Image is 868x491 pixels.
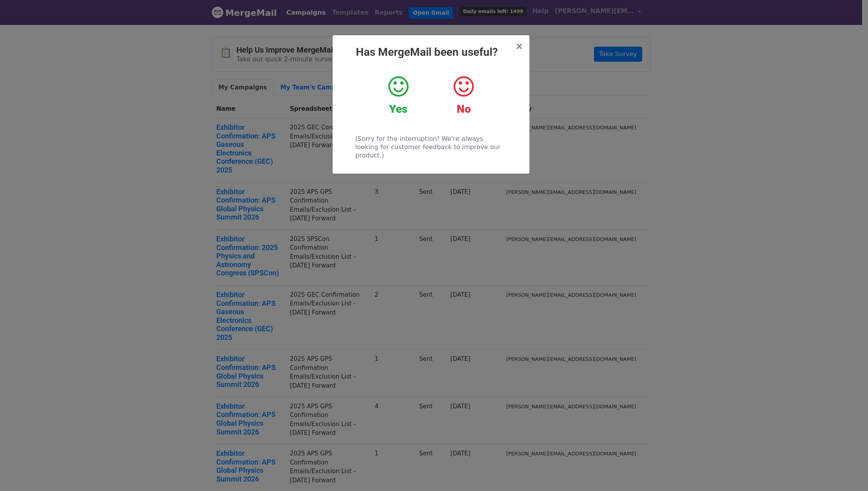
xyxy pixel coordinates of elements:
[389,102,407,116] strong: Yes
[339,45,523,59] h2: Has MergeMail been useful?
[457,102,471,116] strong: No
[515,41,523,52] span: ×
[355,135,507,159] p: (Sorry for the interruption! We're always looking for customer feedback to improve our product.)
[437,75,490,116] a: No
[372,75,425,116] a: Yes
[515,42,523,51] button: Close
